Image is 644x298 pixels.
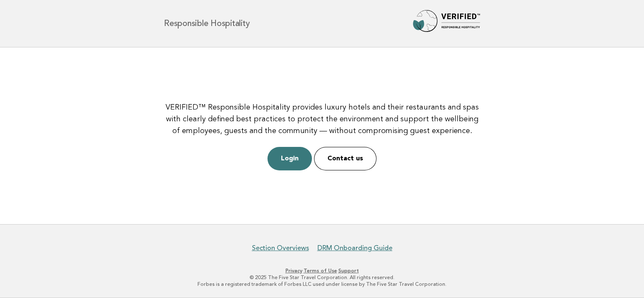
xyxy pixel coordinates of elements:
[338,268,359,274] a: Support
[65,281,579,288] p: Forbes is a registered trademark of Forbes LLC used under license by The Five Star Travel Corpora...
[65,274,579,281] p: © 2025 The Five Star Travel Corporation. All rights reserved.
[413,10,480,37] img: Forbes Travel Guide
[252,244,309,252] a: Section Overviews
[164,19,249,28] h1: Responsible Hospitality
[314,147,377,170] a: Contact us
[65,267,579,274] p: · ·
[304,268,337,274] a: Terms of Use
[267,147,312,170] a: Login
[317,244,392,252] a: DRM Onboarding Guide
[162,102,482,137] p: VERIFIED™ Responsible Hospitality provides luxury hotels and their restaurants and spas with clea...
[286,268,302,274] a: Privacy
